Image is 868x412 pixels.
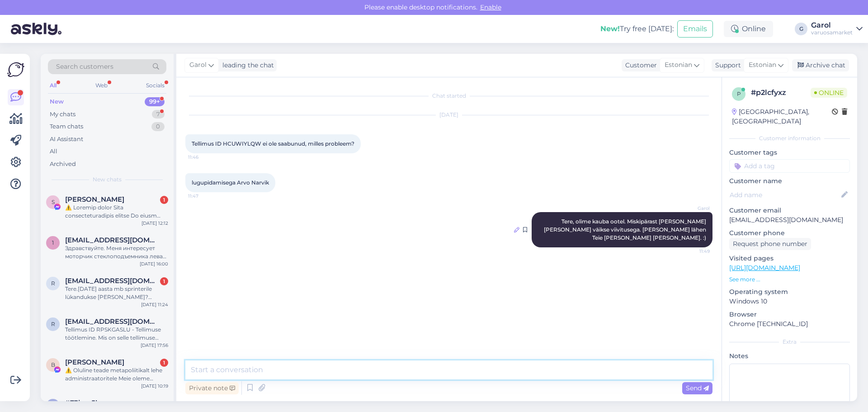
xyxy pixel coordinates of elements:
div: Socials [144,80,166,91]
div: Archived [50,160,76,169]
div: Chat started [185,92,712,100]
b: New! [600,24,620,33]
div: [DATE] 10:19 [141,383,168,389]
span: 11:46 [188,154,222,161]
div: AI Assistant [50,135,83,144]
input: Add name [730,190,840,200]
input: Add a tag [729,159,850,173]
span: 11:47 [188,193,222,199]
span: Bakary Koné [65,358,124,366]
div: [DATE] [185,111,712,119]
div: [DATE] 11:24 [141,301,168,308]
span: Search customers [56,62,113,71]
span: Garol [676,205,710,212]
span: 1984andrei.v@gmail.com [65,236,159,244]
div: Customer [622,61,657,70]
div: leading the chat [219,61,274,70]
p: Visited pages [729,254,850,263]
div: G [795,23,807,35]
span: r [51,321,55,327]
p: Operating system [729,287,850,297]
span: Tere, olime kauba ootel. Miskipärast [PERSON_NAME] [PERSON_NAME] väikse viivitusega. [PERSON_NAME... [544,218,708,241]
span: raulvolt@gmail.com [65,317,159,326]
div: Private note [185,382,239,394]
span: 1 [52,239,54,246]
p: Browser [729,310,850,319]
div: 0 [151,122,165,131]
span: B [51,361,55,368]
span: #73izxz5b [65,399,100,407]
div: Try free [DATE]: [600,24,674,34]
div: Online [724,21,773,37]
p: Windows 10 [729,297,850,306]
div: Tellimus ID RPSKGASLU - Tellimuse töötlemine. Mis on selle tellimuse eeldatav tarne, pidi olema 1... [65,326,168,342]
p: Chrome [TECHNICAL_ID] [729,319,850,329]
span: Enable [477,3,504,11]
div: [DATE] 16:00 [140,260,168,267]
span: 11:49 [676,248,710,255]
div: Web [94,80,109,91]
div: Request phone number [729,238,811,250]
div: [GEOGRAPHIC_DATA], [GEOGRAPHIC_DATA] [732,107,832,126]
a: [URL][DOMAIN_NAME] [729,264,800,272]
span: Sandra Bruno [65,195,124,204]
div: All [50,147,57,156]
span: Garol [189,60,207,70]
div: [DATE] 12:12 [142,220,168,227]
a: Garolvaruosamarket [811,22,863,36]
div: Customer information [729,134,850,142]
span: lugupidamisega Arvo Narvik [192,179,269,186]
div: varuosamarket [811,29,853,36]
div: 1 [160,359,168,367]
span: Send [686,384,709,392]
span: p [737,90,741,97]
img: Askly Logo [7,61,24,78]
div: Team chats [50,122,83,131]
span: Online [811,88,847,98]
span: ralftammist@gmail.com [65,277,159,285]
span: Tellimus ID HCUWIYLQW ei ole saabunud, milles probleem? [192,140,354,147]
div: My chats [50,110,75,119]
p: [EMAIL_ADDRESS][DOMAIN_NAME] [729,215,850,225]
p: See more ... [729,275,850,284]
span: New chats [93,175,122,184]
div: 1 [160,277,168,285]
div: Extra [729,338,850,346]
div: Garol [811,22,853,29]
div: # p2lcfyxz [751,87,811,98]
p: Customer email [729,206,850,215]
span: S [52,199,55,205]
span: Estonian [665,60,692,70]
span: Estonian [749,60,776,70]
div: ⚠️ Oluline teade metapoliitikalt lehe administraatoritele Meie oleme metapoliitika tugimeeskond. ... [65,366,168,383]
div: Tere.[DATE] aasta mb sprinterile lükandukse [PERSON_NAME]?parempoolset [65,285,168,301]
p: Customer tags [729,148,850,157]
div: All [48,80,58,91]
p: Notes [729,351,850,361]
p: Customer phone [729,228,850,238]
div: Здравствуйте. Меня интересует моторчик стеклоподъемника левая сторона. Машина ford transit custom... [65,244,168,260]
div: [DATE] 17:56 [141,342,168,349]
button: Emails [677,20,713,38]
p: Customer name [729,176,850,186]
div: ⚠️ Loremip dolor Sita consecteturadipis elitse Do eiusm Temp incididuntut laboreet. Dolorem aliqu... [65,204,168,220]
div: Support [712,61,741,70]
div: Archive chat [792,59,849,71]
div: New [50,97,64,106]
span: r [51,280,55,287]
div: 7 [152,110,165,119]
div: 99+ [145,97,165,106]
div: 1 [160,196,168,204]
